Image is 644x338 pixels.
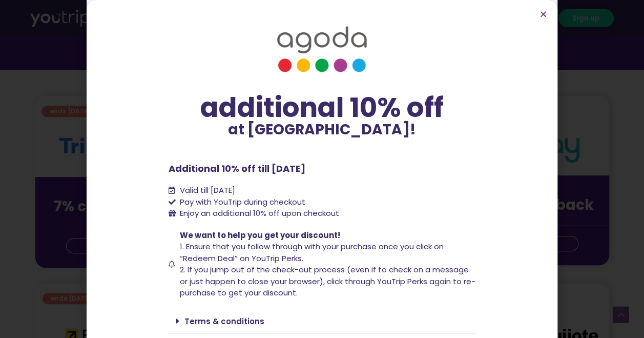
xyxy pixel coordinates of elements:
div: Terms & conditions [169,309,476,333]
span: 1. Ensure that you follow through with your purchase once you click on “Redeem Deal” on YouTrip P... [180,241,444,264]
span: Pay with YouTrip during checkout [177,196,305,208]
div: additional 10% off [169,93,476,123]
a: Close [539,10,547,18]
a: Terms & conditions [184,316,264,327]
span: Valid till [DATE] [177,185,235,196]
span: Enjoy an additional 10% off upon checkout [180,208,339,218]
p: Additional 10% off till [DATE] [169,162,476,175]
span: We want to help you get your discount! [180,230,340,241]
p: at [GEOGRAPHIC_DATA]! [169,123,476,137]
span: 2. If you jump out of the check-out process (even if to check on a message or just happen to clos... [180,264,475,298]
